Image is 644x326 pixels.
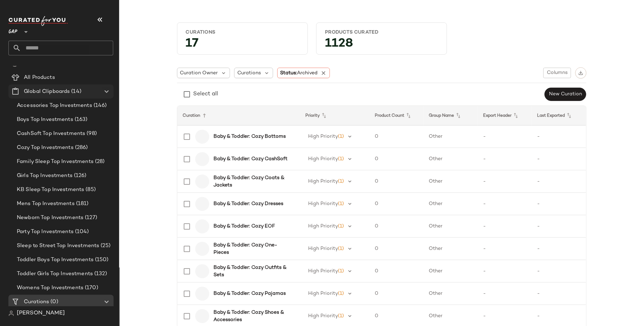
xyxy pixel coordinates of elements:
span: Sleep to Street Top Investments [17,242,99,250]
span: (1) [338,246,344,251]
td: Other [423,193,478,215]
span: Womens Top Investments [17,284,83,292]
span: (127) [83,214,97,222]
td: 0 [369,148,423,170]
b: Baby & Toddler: Cozy Shoes & Accessories [213,309,292,324]
span: (1) [338,156,344,162]
span: (286) [74,144,88,152]
span: (1) [338,179,344,184]
span: (25) [99,242,110,250]
th: Group Name [423,106,478,125]
td: 0 [369,170,423,193]
span: (1) [338,291,344,296]
span: Status: [280,69,318,77]
td: Other [423,283,478,305]
div: Select all [194,90,218,99]
td: - [532,170,586,193]
span: Newborn Top Investments [17,214,83,222]
span: (85) [84,186,96,194]
span: (1) [338,224,344,229]
b: Baby & Toddler: Cozy Dresses [213,200,283,208]
td: 0 [369,125,423,148]
span: (1) [338,313,344,319]
span: High Priority [309,313,338,319]
span: High Priority [309,179,338,184]
span: [PERSON_NAME] [17,309,65,318]
td: - [477,215,532,238]
td: 0 [369,193,423,215]
span: High Priority [309,201,338,206]
span: Party Top Investments [17,228,74,236]
b: Baby & Toddler: Cozy EOF [213,223,275,230]
td: - [477,193,532,215]
td: - [532,283,586,305]
td: - [532,193,586,215]
span: Toddler Girls Top Investments [17,270,93,278]
span: (1) [338,201,344,206]
span: Curation Owner [180,69,218,77]
span: (146) [92,102,107,110]
td: Other [423,215,478,238]
td: 0 [369,260,423,283]
th: Last Exported [532,106,586,125]
td: - [532,260,586,283]
span: (150) [94,256,109,264]
div: 1128 [319,39,444,52]
button: Columns [543,68,571,78]
span: Curations [24,298,49,306]
td: 0 [369,215,423,238]
b: Baby & Toddler: Cozy Pajamas [213,290,286,297]
th: Priority [300,106,370,125]
span: (132) [93,270,107,278]
span: Global Clipboards [24,88,70,96]
span: High Priority [309,156,338,162]
span: (104) [74,228,89,236]
b: Baby & Toddler: Cozy Outfits & Sets [213,264,292,279]
span: (0) [49,298,58,306]
span: High Priority [309,246,338,251]
div: Curations [186,29,299,36]
b: Baby & Toddler: Cozy CashSoft [213,155,287,163]
th: Product Count [369,106,423,125]
img: svg%3e [578,70,583,75]
span: (170) [83,284,98,292]
td: 0 [369,238,423,260]
span: Archived [297,70,318,76]
th: Curation [177,106,300,125]
span: (14) [70,88,81,96]
span: High Priority [309,134,338,139]
button: New Curation [544,88,586,101]
span: (1) [338,134,344,139]
span: All Products [24,74,55,82]
b: Baby & Toddler: Cozy Coats & Jackets [213,174,292,189]
div: Products Curated [325,29,438,36]
td: - [477,260,532,283]
span: (1) [338,269,344,274]
span: (28) [94,158,105,166]
span: GAP [8,24,18,36]
td: - [532,148,586,170]
span: Columns [547,70,568,76]
td: Other [423,125,478,148]
td: - [477,170,532,193]
td: Other [423,148,478,170]
td: - [477,283,532,305]
span: KB Sleep Top Investments [17,186,84,194]
td: - [532,125,586,148]
span: (163) [73,116,88,124]
span: Toddler Boys Top Investments [17,256,94,264]
span: Family Sleep Top Investments [17,158,94,166]
span: Girls Top Investments [17,172,73,180]
span: (98) [85,130,97,138]
td: Other [423,260,478,283]
span: (181) [75,200,89,208]
span: Accessories Top Investments [17,102,92,110]
span: (126) [73,172,87,180]
td: - [477,238,532,260]
td: - [532,215,586,238]
td: Other [423,170,478,193]
img: svg%3e [8,311,14,316]
td: 0 [369,283,423,305]
span: High Priority [309,291,338,296]
img: cfy_white_logo.C9jOOHJF.svg [8,16,68,26]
